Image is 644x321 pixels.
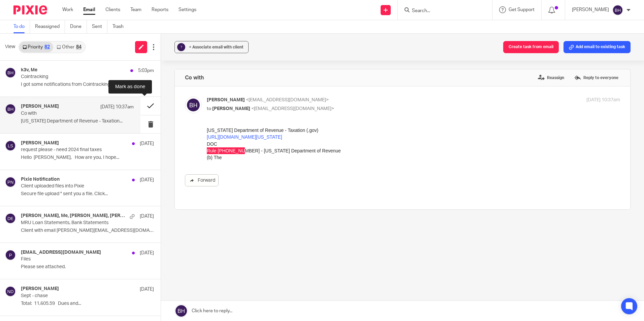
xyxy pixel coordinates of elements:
[140,140,154,147] p: [DATE]
[185,74,204,81] h4: Co with
[185,97,202,113] img: svg%3E
[44,45,50,49] div: 82
[21,256,127,262] p: Files
[21,183,127,189] p: Client uploaded files into Pixie
[21,286,59,292] h4: [PERSON_NAME]
[83,6,95,13] a: Email
[185,174,219,186] a: Forward
[21,293,127,299] p: Sept - chase
[5,250,16,260] img: svg%3E
[21,104,59,109] h4: [PERSON_NAME]
[177,43,185,51] div: ?
[189,45,244,49] span: + Associate email with client
[21,177,60,182] h4: Pixie Notification
[21,118,134,124] p: [US_STATE] Department of Revenue - Taxation...
[13,20,30,33] a: To do
[572,6,609,13] p: [PERSON_NAME]
[21,67,37,73] h4: k3v, Me
[112,20,129,33] a: Trash
[70,20,87,33] a: Done
[105,6,120,13] a: Clients
[152,6,168,13] a: Reports
[5,177,16,187] img: svg%3E
[573,73,620,83] label: Reply to everyone
[536,73,566,83] label: Reassign
[92,20,107,33] a: Sent
[140,177,154,183] p: [DATE]
[21,191,154,197] p: Secure file upload " sent you a file. Click...
[21,82,154,87] p: I got some notifications from Cointracking....
[411,8,472,14] input: Search
[5,286,16,297] img: svg%3E
[21,228,154,234] p: Client with email [PERSON_NAME][EMAIL_ADDRESS][DOMAIN_NAME] uploaded...
[503,41,559,53] button: Create task from email
[21,74,127,80] p: Cointracking
[509,7,535,12] span: Get Support
[586,97,620,104] p: [DATE] 10:37am
[179,6,196,13] a: Settings
[53,42,85,52] a: Other84
[207,98,245,102] span: [PERSON_NAME]
[19,42,53,52] a: Priority82
[612,5,623,15] img: svg%3E
[21,250,101,255] h4: [EMAIL_ADDRESS][DOMAIN_NAME]
[13,5,47,14] img: Pixie
[76,45,82,49] div: 84
[246,98,329,102] span: <[EMAIL_ADDRESS][DOMAIN_NAME]>
[130,6,141,13] a: Team
[62,6,73,13] a: Work
[100,104,134,110] p: [DATE] 10:37am
[140,250,154,256] p: [DATE]
[563,41,631,53] button: Add email to existing task
[21,140,59,146] h4: [PERSON_NAME]
[5,213,16,224] img: svg%3E
[35,20,65,33] a: Reassigned
[251,106,334,111] span: <[EMAIL_ADDRESS][DOMAIN_NAME]>
[140,213,154,220] p: [DATE]
[5,140,16,151] img: svg%3E
[5,104,16,114] img: svg%3E
[21,264,154,270] p: Please see attached.
[21,155,154,160] p: Hello [PERSON_NAME], How are you, I hope...
[174,41,249,53] button: ? + Associate email with client
[5,67,16,78] img: svg%3E
[21,111,111,116] p: Co with
[21,147,127,153] p: request please - need 2024 final taxes
[5,43,15,50] span: View
[138,67,154,74] p: 5:03pm
[212,106,250,111] span: [PERSON_NAME]
[207,106,211,111] span: to
[21,213,126,219] h4: [PERSON_NAME], Me, [PERSON_NAME], [PERSON_NAME]
[21,220,127,226] p: MRU Loan Statements, Bank Statements
[140,286,154,293] p: [DATE]
[21,301,154,307] p: Total: 11,605.59 Dues and...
